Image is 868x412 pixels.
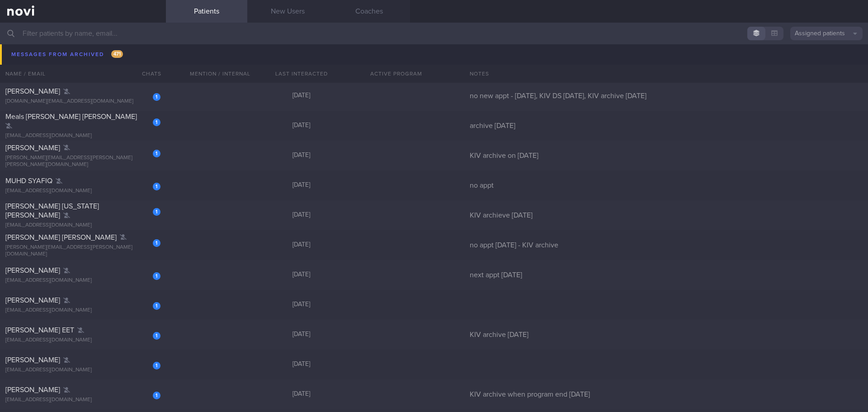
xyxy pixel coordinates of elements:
[153,272,160,280] div: 1
[261,390,342,398] div: [DATE]
[5,307,160,314] div: [EMAIL_ADDRESS][DOMAIN_NAME]
[153,362,160,369] div: 1
[261,211,342,219] div: [DATE]
[5,98,160,105] div: [DOMAIN_NAME][EMAIL_ADDRESS][DOMAIN_NAME]
[261,360,342,369] div: [DATE]
[5,386,60,393] span: [PERSON_NAME]
[153,118,160,126] div: 1
[153,302,160,310] div: 1
[5,277,160,284] div: [EMAIL_ADDRESS][DOMAIN_NAME]
[464,211,868,220] div: KIV archieve [DATE]
[464,181,868,190] div: no appt
[153,63,160,71] div: 1
[5,144,60,152] span: [PERSON_NAME]
[261,271,342,279] div: [DATE]
[5,113,137,120] span: Meals [PERSON_NAME] [PERSON_NAME]
[153,93,160,101] div: 1
[5,327,74,334] span: [PERSON_NAME] EET
[5,177,52,185] span: MUHD SYAFIQ
[153,183,160,190] div: 1
[464,62,868,71] div: next appt [DATE]
[153,392,160,399] div: 1
[261,122,342,130] div: [DATE]
[153,239,160,247] div: 1
[261,331,342,339] div: [DATE]
[464,270,868,279] div: next appt [DATE]
[153,208,160,216] div: 1
[5,267,60,274] span: [PERSON_NAME]
[261,301,342,309] div: [DATE]
[464,121,868,130] div: archive [DATE]
[5,188,160,194] div: [EMAIL_ADDRESS][DOMAIN_NAME]
[5,367,160,374] div: [EMAIL_ADDRESS][DOMAIN_NAME]
[5,58,120,65] span: [PERSON_NAME] ([PERSON_NAME])
[261,62,342,70] div: [DATE]
[261,241,342,249] div: [DATE]
[5,68,160,75] div: [EMAIL_ADDRESS][DOMAIN_NAME]
[790,27,863,40] button: Assigned patients
[464,91,868,100] div: no new appt - [DATE], KIV DS [DATE], KIV archive [DATE]
[5,88,60,95] span: [PERSON_NAME]
[5,222,160,229] div: [EMAIL_ADDRESS][DOMAIN_NAME]
[464,390,868,399] div: KIV archive when program end [DATE]
[261,181,342,189] div: [DATE]
[5,297,60,304] span: [PERSON_NAME]
[464,330,868,339] div: KIV archive [DATE]
[5,234,117,241] span: [PERSON_NAME] [PERSON_NAME]
[153,150,160,157] div: 1
[5,133,160,139] div: [EMAIL_ADDRESS][DOMAIN_NAME]
[5,337,160,344] div: [EMAIL_ADDRESS][DOMAIN_NAME]
[261,152,342,160] div: [DATE]
[5,203,99,219] span: [PERSON_NAME] [US_STATE][PERSON_NAME]
[5,397,160,403] div: [EMAIL_ADDRESS][DOMAIN_NAME]
[261,92,342,100] div: [DATE]
[5,155,160,168] div: [PERSON_NAME][EMAIL_ADDRESS][PERSON_NAME][PERSON_NAME][DOMAIN_NAME]
[464,241,868,250] div: no appt [DATE] - KIV archive
[153,332,160,340] div: 1
[464,151,868,160] div: KIV archive on [DATE]
[5,356,60,364] span: [PERSON_NAME]
[5,244,160,258] div: [PERSON_NAME][EMAIL_ADDRESS][PERSON_NAME][DOMAIN_NAME]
